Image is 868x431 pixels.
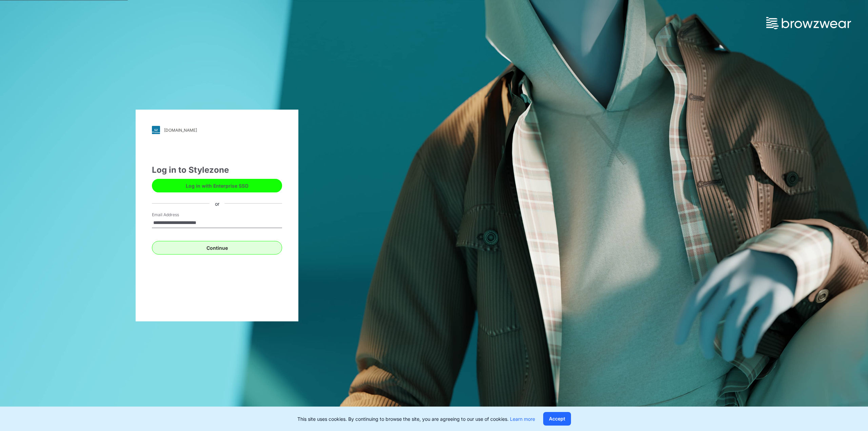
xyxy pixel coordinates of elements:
[152,126,160,134] img: svg+xml;base64,PHN2ZyB3aWR0aD0iMjgiIGhlaWdodD0iMjgiIHZpZXdCb3g9IjAgMCAyOCAyOCIgZmlsbD0ibm9uZSIgeG...
[152,179,282,192] button: Log in with Enterprise SSO
[210,200,225,207] div: or
[543,412,571,426] button: Accept
[152,212,199,218] label: Email Address
[766,17,851,29] img: browzwear-logo.73288ffb.svg
[152,241,282,255] button: Continue
[152,164,282,176] div: Log in to Stylezone
[164,128,197,133] div: [DOMAIN_NAME]
[152,126,282,134] a: [DOMAIN_NAME]
[510,416,535,422] a: Learn more
[297,415,535,423] p: This site uses cookies. By continuing to browse the site, you are agreeing to our use of cookies.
